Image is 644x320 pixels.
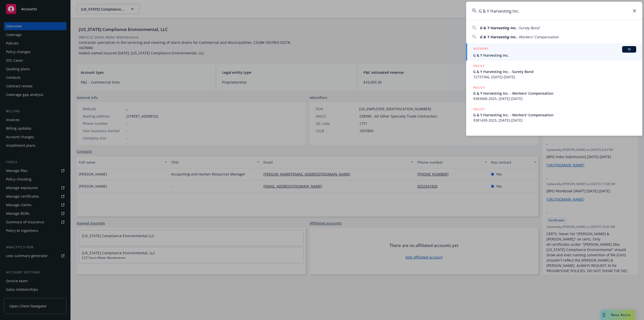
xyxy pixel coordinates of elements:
[466,104,642,126] a: POLICYG & Y Harvesting Inc. - Workers' Compensation9381430-2025, [DATE]-[DATE]
[480,25,516,30] span: G & Y Harvesting Inc.
[473,118,636,123] span: 9381430-2025, [DATE]-[DATE]
[473,96,636,101] span: 9383668-2025, [DATE]-[DATE]
[473,107,485,112] h5: POLICY
[480,34,516,39] span: G & Y Harvesting Inc.
[473,74,636,80] span: 72737366, [DATE]-[DATE]
[516,25,539,30] span: - Surety Bond
[473,112,636,118] span: G & Y Harvesting Inc. - Workers' Compensation
[473,91,636,96] span: G & Y Harvesting Inc. - Workers' Compensation
[466,61,642,82] a: POLICYG & Y Harvesting Inc. - Surety Bond72737366, [DATE]-[DATE]
[473,85,485,90] h5: POLICY
[473,63,485,68] h5: POLICY
[466,43,642,61] a: ACCOUNTBIG & Y Harvesting Inc.
[473,69,636,74] span: G & Y Harvesting Inc. - Surety Bond
[516,34,559,39] span: - Workers' Compensation
[466,82,642,104] a: POLICYG & Y Harvesting Inc. - Workers' Compensation9383668-2025, [DATE]-[DATE]
[466,2,642,20] input: Search...
[624,47,634,52] span: BI
[473,46,489,52] h5: ACCOUNT
[473,53,636,58] span: G & Y Harvesting Inc.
